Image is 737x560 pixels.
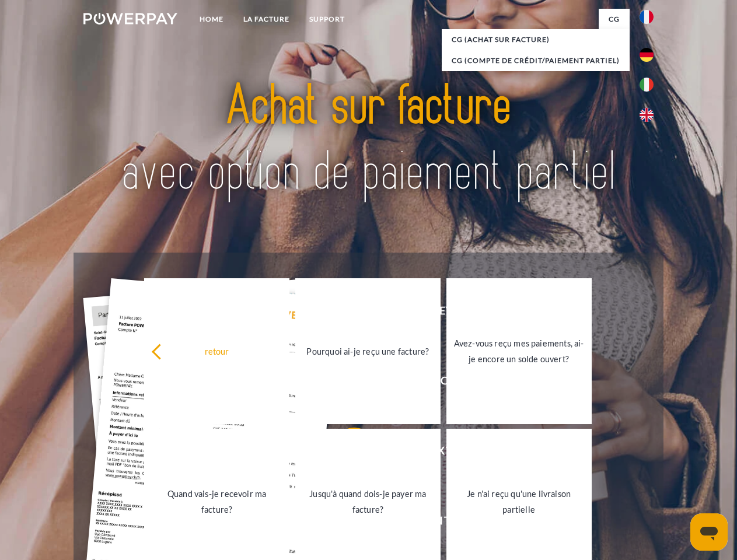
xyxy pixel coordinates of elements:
a: CG [599,9,630,30]
div: retour [151,343,282,359]
div: Je n'ai reçu qu'une livraison partielle [453,486,585,517]
a: LA FACTURE [233,9,299,30]
a: Home [190,9,233,30]
div: Avez-vous reçu mes paiements, ai-je encore un solde ouvert? [453,335,585,367]
img: it [640,78,654,92]
img: en [640,108,654,122]
a: CG (achat sur facture) [442,29,630,50]
a: CG (Compte de crédit/paiement partiel) [442,50,630,71]
div: Pourquoi ai-je reçu une facture? [302,343,434,359]
img: fr [640,10,654,24]
a: Avez-vous reçu mes paiements, ai-je encore un solde ouvert? [446,278,592,424]
div: Jusqu'à quand dois-je payer ma facture? [302,486,434,517]
iframe: Bouton de lancement de la fenêtre de messagerie [690,513,728,551]
img: logo-powerpay-white.svg [83,13,177,24]
a: Support [299,9,355,30]
img: title-powerpay_fr.svg [111,56,626,223]
img: de [640,48,654,62]
div: Quand vais-je recevoir ma facture? [151,486,282,517]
